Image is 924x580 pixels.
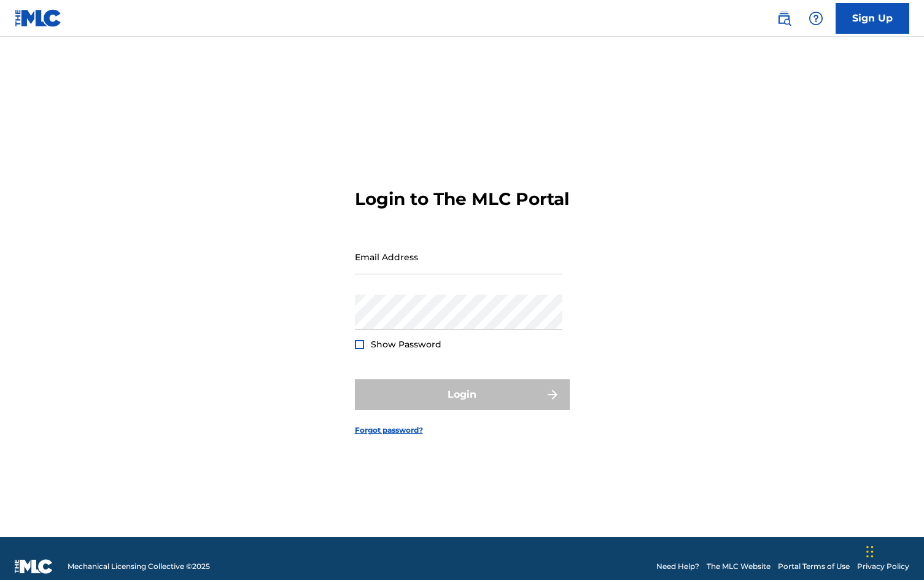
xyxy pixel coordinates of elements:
a: The MLC Website [707,561,771,572]
span: Show Password [371,339,441,350]
a: Portal Terms of Use [778,561,850,572]
img: MLC Logo [15,9,62,27]
a: Need Help? [656,561,699,572]
iframe: Chat Widget [863,521,924,580]
div: Help [804,6,828,31]
a: Privacy Policy [857,561,909,572]
a: Public Search [772,6,796,31]
a: Sign Up [836,3,909,34]
span: Mechanical Licensing Collective © 2025 [68,561,210,572]
img: help [809,11,823,26]
img: search [777,11,791,26]
div: Arrastrar [866,533,874,570]
img: logo [15,559,53,574]
h3: Login to The MLC Portal [355,188,569,210]
div: Widget de chat [863,521,924,580]
a: Forgot password? [355,425,423,436]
